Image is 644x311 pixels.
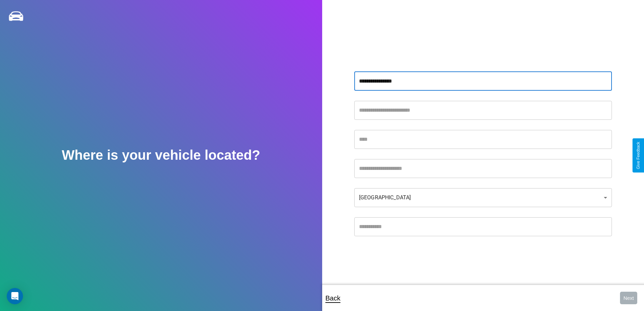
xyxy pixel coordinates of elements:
[620,292,637,304] button: Next
[62,148,260,163] h2: Where is your vehicle located?
[326,292,340,304] p: Back
[7,288,23,304] div: Open Intercom Messenger
[636,142,641,169] div: Give Feedback
[354,188,612,207] div: [GEOGRAPHIC_DATA]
